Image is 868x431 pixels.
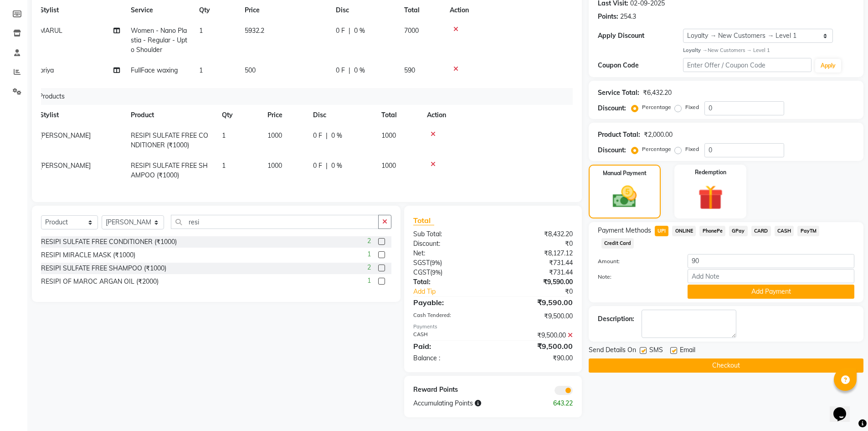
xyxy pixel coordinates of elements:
[313,131,322,140] span: 0 F
[655,226,669,236] span: UPI
[598,88,639,98] div: Service Total:
[349,26,350,36] span: |
[41,250,135,260] div: RESIPI MIRACLE MASK (₹1000)
[131,161,208,179] span: RESIPI SULFATE FREE SHAMPOO (₹1000)
[695,168,726,177] label: Redemption
[642,103,671,111] label: Percentage
[601,238,634,249] span: Credit Card
[354,26,365,36] span: 0 %
[603,169,647,177] label: Manual Payment
[598,314,634,324] div: Description:
[216,105,262,125] th: Qty
[413,323,572,331] div: Payments
[688,254,854,268] input: Amount
[493,258,580,268] div: ₹731.44
[598,130,640,140] div: Product Total:
[688,285,854,299] button: Add Payment
[413,216,434,225] span: Total
[367,236,371,246] span: 2
[797,226,819,236] span: PayTM
[41,237,177,247] div: RESIPI SULFATE FREE CONDITIONER (₹1000)
[336,66,345,75] span: 0 F
[376,105,421,125] th: Total
[404,26,419,35] span: 7000
[591,273,681,281] label: Note:
[406,331,493,340] div: CASH
[598,226,651,235] span: Payment Methods
[331,131,342,140] span: 0 %
[685,103,699,111] label: Fixed
[354,66,365,75] span: 0 %
[536,399,580,408] div: 643.22
[131,131,208,149] span: RESIPI SULFATE FREE CONDITIONER (₹1000)
[406,229,493,239] div: Sub Total:
[620,12,636,21] div: 254.3
[493,297,580,308] div: ₹9,590.00
[493,229,580,239] div: ₹8,432.20
[308,105,376,125] th: Disc
[245,66,256,74] span: 500
[245,26,264,35] span: 5932.2
[406,287,507,296] a: Add Tip
[685,145,699,153] label: Fixed
[680,345,695,357] span: Email
[431,259,440,266] span: 9%
[262,105,308,125] th: Price
[729,226,748,236] span: GPay
[313,161,322,171] span: 0 F
[326,131,328,140] span: |
[493,249,580,258] div: ₹8,127.12
[432,269,441,276] span: 9%
[267,161,282,170] span: 1000
[326,161,328,171] span: |
[690,182,731,213] img: _gift.svg
[589,345,636,357] span: Send Details On
[598,145,626,155] div: Discount:
[699,226,725,236] span: PhonePe
[406,353,493,363] div: Balance :
[41,264,166,273] div: RESIPI SULFATE FREE SHAMPOO (₹1000)
[591,257,681,265] label: Amount:
[751,226,771,236] span: CARD
[40,66,54,74] span: priya
[406,341,493,352] div: Paid:
[643,88,672,98] div: ₹6,432.20
[815,59,841,73] button: Apply
[367,276,371,286] span: 1
[598,104,626,113] div: Discount:
[642,145,671,153] label: Percentage
[406,399,536,408] div: Accumulating Points
[688,269,854,283] input: Add Note
[493,268,580,277] div: ₹731.44
[683,47,707,53] strong: Loyalty →
[775,226,794,236] span: CASH
[493,331,580,340] div: ₹9,500.00
[40,131,91,140] span: [PERSON_NAME]
[349,66,350,75] span: |
[125,105,216,125] th: Product
[336,26,345,36] span: 0 F
[605,183,644,211] img: _cash.svg
[34,105,125,125] th: Stylist
[421,105,566,125] th: Action
[381,161,396,170] span: 1000
[598,61,683,70] div: Coupon Code
[199,66,203,74] span: 1
[830,395,859,422] iframe: chat widget
[493,353,580,363] div: ₹90.00
[598,31,683,41] div: Apply Discount
[222,131,226,140] span: 1
[199,26,203,35] span: 1
[508,287,580,296] div: ₹0
[413,268,430,276] span: CGST
[493,239,580,249] div: ₹0
[406,385,493,395] div: Reward Points
[649,345,663,357] span: SMS
[381,131,396,140] span: 1000
[406,277,493,287] div: Total:
[493,341,580,352] div: ₹9,500.00
[404,66,415,74] span: 590
[171,215,379,229] input: Search or Scan
[406,312,493,321] div: Cash Tendered:
[598,12,618,21] div: Points:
